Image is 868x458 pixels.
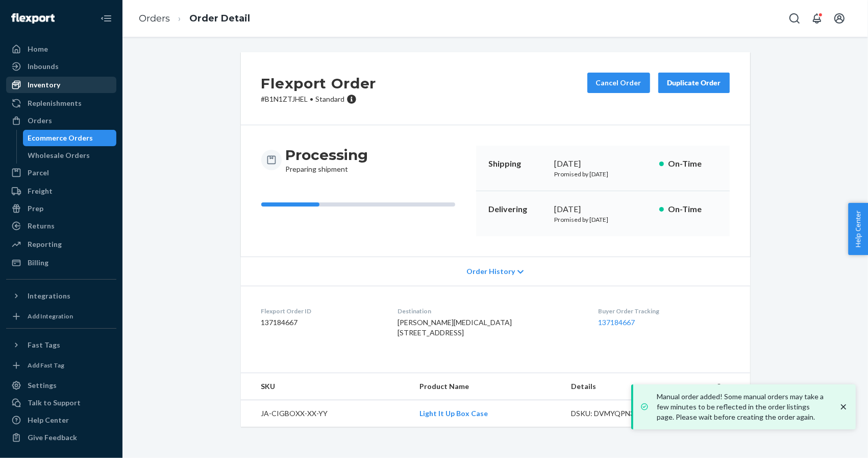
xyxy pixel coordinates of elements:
[6,429,116,446] button: Give Feedback
[28,61,59,72] div: Inbounds
[6,112,116,129] a: Orders
[96,8,116,29] button: Close Navigation
[28,340,60,350] div: Fast Tags
[675,373,750,400] th: Qty
[6,255,116,271] a: Billing
[28,44,48,54] div: Home
[658,73,730,93] button: Duplicate Order
[555,215,651,224] p: Promised by [DATE]
[28,116,52,126] div: Orders
[6,77,116,93] a: Inventory
[28,398,81,408] div: Talk to Support
[241,373,412,400] th: SKU
[28,258,48,268] div: Billing
[848,203,868,255] button: Help Center
[838,402,849,412] svg: close toast
[28,203,43,214] div: Prep
[398,307,582,315] dt: Destination
[261,317,382,328] dd: 137184667
[555,203,651,215] div: [DATE]
[28,239,62,249] div: Reporting
[28,415,69,425] div: Help Center
[829,8,850,29] button: Open account menu
[6,308,116,324] a: Add Integration
[6,95,116,111] a: Replenishments
[189,13,250,24] a: Order Detail
[667,78,721,88] div: Duplicate Order
[28,291,70,301] div: Integrations
[23,147,117,164] a: Wholesale Orders
[241,400,412,427] td: JA-CIGBOXX-XX-YY
[488,203,547,215] p: Delivering
[6,337,116,353] button: Fast Tags
[6,41,116,57] a: Home
[11,13,55,24] img: Flexport logo
[28,150,90,161] div: Wholesale Orders
[139,13,170,24] a: Orders
[668,203,717,215] p: On-Time
[555,158,651,170] div: [DATE]
[28,80,60,90] div: Inventory
[6,288,116,304] button: Integrations
[657,392,828,422] p: Manual order added! Some manual orders may take a few minutes to be reflected in the order listin...
[28,221,55,231] div: Returns
[419,409,488,418] a: Light It Up Box Case
[6,395,116,411] a: Talk to Support
[6,183,116,199] a: Freight
[6,165,116,181] a: Parcel
[555,170,651,178] p: Promised by [DATE]
[28,168,49,178] div: Parcel
[316,95,345,103] span: Standard
[599,318,635,327] a: 137184667
[28,312,73,320] div: Add Integration
[131,4,258,34] ol: breadcrumbs
[261,73,377,94] h2: Flexport Order
[23,130,117,146] a: Ecommerce Orders
[466,266,515,277] span: Order History
[6,218,116,234] a: Returns
[571,408,667,419] div: DSKU: DVMYQPN3WQ2
[28,432,77,443] div: Give Feedback
[411,373,563,400] th: Product Name
[28,186,53,196] div: Freight
[668,158,717,170] p: On-Time
[6,58,116,75] a: Inbounds
[563,373,675,400] th: Details
[261,307,382,315] dt: Flexport Order ID
[28,133,93,143] div: Ecommerce Orders
[28,380,57,391] div: Settings
[599,307,730,315] dt: Buyer Order Tracking
[587,73,650,93] button: Cancel Order
[6,412,116,428] a: Help Center
[398,318,512,337] span: [PERSON_NAME][MEDICAL_DATA] [STREET_ADDRESS]
[6,357,116,373] a: Add Fast Tag
[6,377,116,394] a: Settings
[784,8,805,29] button: Open Search Box
[28,98,82,108] div: Replenishments
[6,200,116,217] a: Prep
[6,236,116,253] a: Reporting
[488,158,547,170] p: Shipping
[261,94,377,104] p: # B1N1ZTJHEL
[807,8,827,29] button: Open notifications
[310,95,314,103] span: •
[286,146,368,164] h3: Processing
[28,361,64,370] div: Add Fast Tag
[286,146,368,174] div: Preparing shipment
